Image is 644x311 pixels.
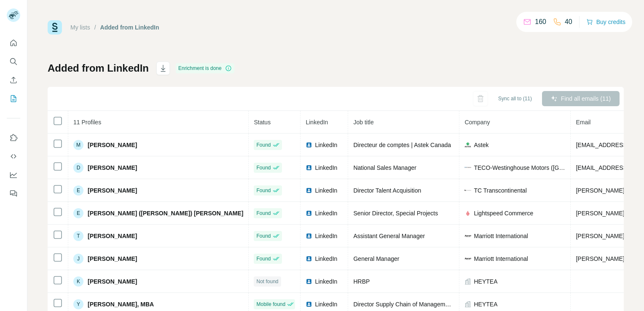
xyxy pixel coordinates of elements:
span: LinkedIn [315,300,337,308]
span: Marriott International [474,255,528,263]
img: LinkedIn logo [306,278,312,285]
span: National Sales Manager [353,164,416,171]
img: LinkedIn logo [306,164,312,171]
span: Assistant General Manager [353,233,425,239]
span: Astek [474,141,488,149]
span: Mobile found [256,300,285,308]
div: K [73,276,83,287]
button: My lists [7,91,20,106]
img: Surfe Logo [48,20,62,35]
span: TECO-Westinghouse Motors ([GEOGRAPHIC_DATA]) Inc. [474,164,565,172]
span: Found [256,209,271,217]
div: Added from LinkedIn [100,23,159,32]
span: [PERSON_NAME] [88,186,137,195]
button: Sync all to (11) [492,92,538,105]
span: Senior Director, Special Projects [353,210,438,217]
a: My lists [70,24,90,31]
p: 40 [565,17,572,27]
span: Status [254,119,271,126]
button: Use Surfe API [7,149,20,164]
span: Marriott International [474,232,528,240]
span: General Manager [353,255,399,262]
span: LinkedIn [315,209,337,217]
div: M [73,140,83,150]
span: Found [256,255,271,263]
li: / [94,23,96,32]
button: Buy credits [586,16,625,28]
img: LinkedIn logo [306,187,312,194]
span: LinkedIn [315,277,337,286]
span: Directeur de comptes | Astek Canada [353,142,451,148]
span: Found [256,187,271,194]
span: LinkedIn [315,232,337,240]
span: [PERSON_NAME] [88,232,137,240]
button: Use Surfe on LinkedIn [7,130,20,145]
span: [PERSON_NAME] ([PERSON_NAME]) [PERSON_NAME] [88,209,243,217]
span: Not found [256,278,278,285]
span: HEYTEA [474,277,497,286]
img: LinkedIn logo [306,210,312,217]
p: 160 [535,17,546,27]
span: HRBP [353,278,370,285]
div: Enrichment is done [176,63,234,73]
button: Enrich CSV [7,72,20,88]
span: Email [576,119,590,126]
span: [PERSON_NAME] [88,141,137,149]
span: Found [256,141,271,149]
span: HEYTEA [474,300,497,308]
button: Feedback [7,186,20,201]
span: Found [256,164,271,172]
img: company-logo [464,210,471,217]
span: Sync all to (11) [498,95,532,102]
span: 11 Profiles [73,119,101,126]
span: Company [464,119,490,126]
button: Search [7,54,20,69]
button: Dashboard [7,167,20,182]
div: Y [73,299,83,309]
h1: Added from LinkedIn [48,62,149,75]
div: E [73,185,83,196]
span: Director Talent Acquisition [353,187,421,194]
img: LinkedIn logo [306,142,312,148]
span: LinkedIn [315,141,337,149]
img: company-logo [464,164,471,171]
span: Found [256,232,271,240]
span: [PERSON_NAME] [88,255,137,263]
img: company-logo [464,233,471,239]
span: Job title [353,119,373,126]
img: company-logo [464,255,471,262]
span: LinkedIn [315,164,337,172]
span: [PERSON_NAME] [88,277,137,286]
span: LinkedIn [315,255,337,263]
img: LinkedIn logo [306,301,312,308]
div: D [73,163,83,173]
div: J [73,254,83,264]
img: LinkedIn logo [306,233,312,239]
span: [PERSON_NAME] [88,164,137,172]
img: company-logo [464,190,471,191]
span: LinkedIn [315,186,337,195]
span: TC Transcontinental [474,186,526,195]
button: Quick start [7,35,20,51]
span: [PERSON_NAME], MBA [88,300,154,308]
span: Lightspeed Commerce [474,209,533,217]
img: company-logo [464,142,471,148]
span: Director Supply Chain of Management(North American) [353,301,498,308]
span: LinkedIn [306,119,328,126]
div: T [73,231,83,241]
div: E [73,208,83,218]
img: LinkedIn logo [306,255,312,262]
